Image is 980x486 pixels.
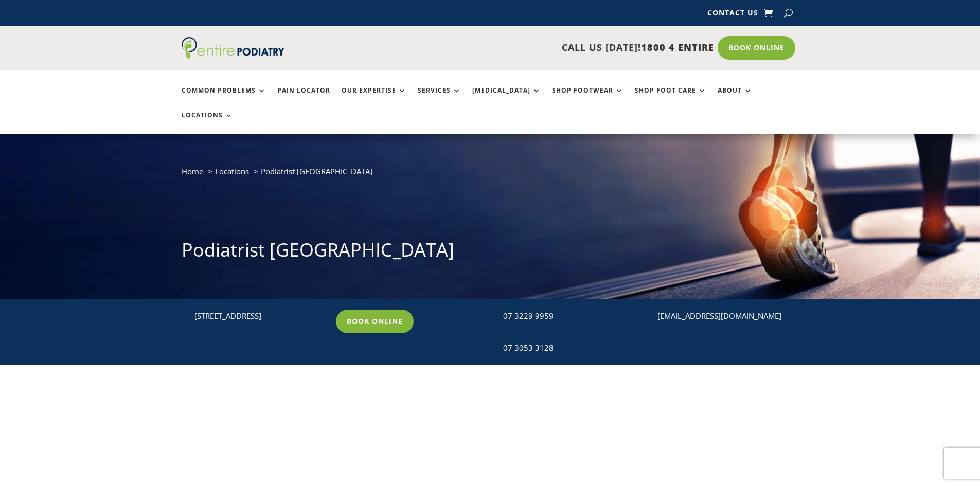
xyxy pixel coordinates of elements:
[182,87,266,109] a: Common Problems
[182,237,799,268] h1: Podiatrist [GEOGRAPHIC_DATA]
[215,166,249,176] a: Locations
[657,311,781,321] a: [EMAIL_ADDRESS][DOMAIN_NAME]
[418,87,461,109] a: Services
[336,310,414,333] a: Book Online
[503,310,635,323] div: 07 3229 9959
[182,166,203,176] a: Home
[552,87,623,109] a: Shop Footwear
[324,41,714,55] p: CALL US [DATE]!
[182,112,233,134] a: Locations
[182,165,799,186] nav: breadcrumb
[182,37,284,59] img: logo (1)
[194,310,327,323] p: [STREET_ADDRESS]
[641,41,714,53] span: 1800 4 ENTIRE
[342,87,406,109] a: Our Expertise
[472,87,541,109] a: [MEDICAL_DATA]
[503,341,635,355] div: 07 3053 3128
[277,87,330,109] a: Pain Locator
[261,166,372,176] span: Podiatrist [GEOGRAPHIC_DATA]
[718,87,752,109] a: About
[718,36,795,60] a: Book Online
[707,9,758,21] a: Contact Us
[182,50,284,61] a: Entire Podiatry
[635,87,706,109] a: Shop Foot Care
